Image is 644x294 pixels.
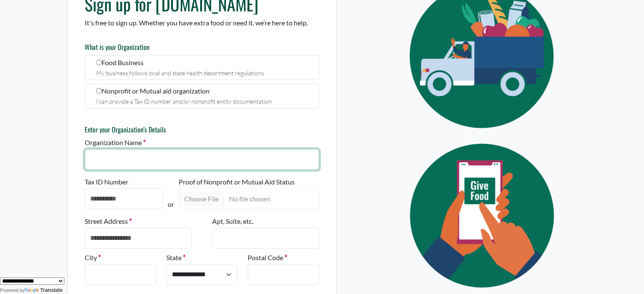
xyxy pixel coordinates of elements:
a: Translate [25,287,63,293]
input: Food Business My business follows local and state health department regulations [96,60,102,65]
label: Proof of Nonprofit or Mutual Aid Status [179,177,295,187]
label: Nonprofit or Mutual aid organization [85,84,319,109]
label: City [85,253,101,263]
label: State [166,253,185,263]
small: I can provide a Tax ID number and/or nonprofit entity documentation [96,98,272,105]
input: Nonprofit or Mutual aid organization I can provide a Tax ID number and/or nonprofit entity docume... [96,88,102,93]
label: Tax ID Number [85,177,128,187]
small: My business follows local and state health department regulations [96,69,264,77]
h6: Enter your Organization's Details [85,126,319,134]
h6: What is your Organization [85,43,319,51]
img: Google Translate [25,288,40,294]
label: Apt, Suite, etc. [212,216,253,226]
label: Food Business [85,55,319,80]
p: or [168,199,174,209]
label: Postal Code [248,253,287,263]
p: It's free to sign up. Whether you have extra food or need it, we’re here to help. [85,18,319,28]
label: Street Address [85,216,132,226]
label: Organization Name [85,137,146,148]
